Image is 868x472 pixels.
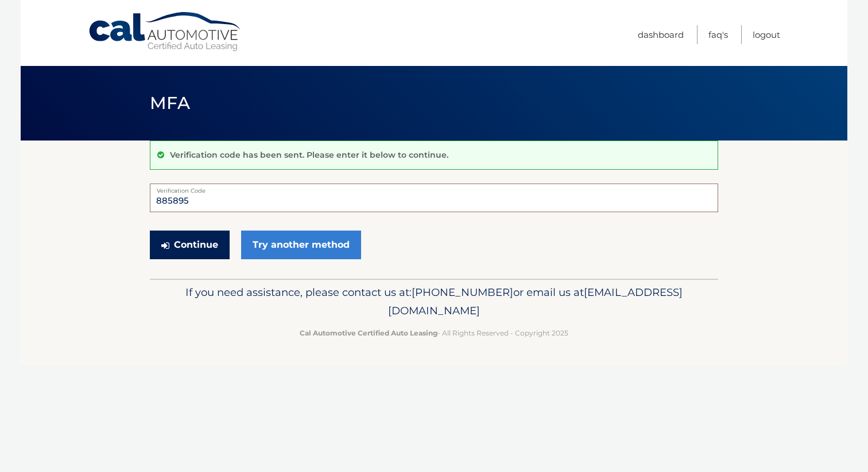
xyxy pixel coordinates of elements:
p: If you need assistance, please contact us at: or email us at [157,283,711,320]
label: Verification Code [150,184,718,193]
a: FAQ's [708,25,728,44]
span: MFA [150,92,190,114]
a: Logout [753,25,780,44]
a: Try another method [241,231,361,259]
p: Verification code has been sent. Please enter it below to continue. [170,150,448,160]
span: [PHONE_NUMBER] [412,286,513,299]
a: Dashboard [638,25,684,44]
a: Cal Automotive [88,11,243,52]
input: Verification Code [150,184,718,212]
span: [EMAIL_ADDRESS][DOMAIN_NAME] [388,286,683,317]
strong: Cal Automotive Certified Auto Leasing [300,329,437,337]
button: Continue [150,231,230,259]
p: - All Rights Reserved - Copyright 2025 [157,327,711,339]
